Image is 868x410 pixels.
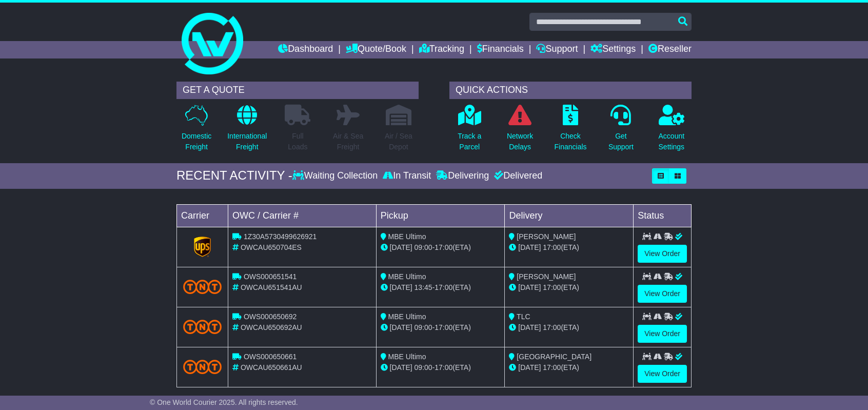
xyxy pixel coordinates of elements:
[435,243,452,251] span: 17:00
[517,313,530,321] span: TLC
[491,170,542,182] div: Delivered
[390,283,412,291] span: [DATE]
[183,320,222,334] img: TNT_Domestic.png
[390,363,412,372] span: [DATE]
[241,363,302,372] span: OWCAU650661AU
[608,104,634,158] a: GetSupport
[518,283,541,291] span: [DATE]
[608,131,634,152] p: Get Support
[543,323,561,331] span: 17:00
[380,170,433,182] div: In Transit
[182,131,211,152] p: Domestic Freight
[518,323,541,331] span: [DATE]
[181,104,212,158] a: DomesticFreight
[346,41,406,58] a: Quote/Book
[543,243,561,251] span: 17:00
[638,285,687,303] a: View Order
[388,353,426,361] span: MBE Ultimo
[381,242,501,253] div: - (ETA)
[183,280,222,294] img: TNT_Domestic.png
[285,131,310,152] p: Full Loads
[543,363,561,372] span: 17:00
[638,365,687,383] a: View Order
[518,243,541,251] span: [DATE]
[648,41,692,58] a: Reseller
[150,398,298,406] span: © One World Courier 2025. All rights reserved.
[388,272,426,281] span: MBE Ultimo
[244,313,297,321] span: OWS000650692
[177,204,228,227] td: Carrier
[435,363,452,372] span: 17:00
[457,104,482,158] a: Track aParcel
[228,204,377,227] td: OWC / Carrier #
[638,245,687,263] a: View Order
[477,41,524,58] a: Financials
[659,131,685,152] p: Account Settings
[381,362,501,373] div: - (ETA)
[554,104,587,158] a: CheckFinancials
[244,353,297,361] span: OWS000650661
[381,322,501,333] div: - (ETA)
[518,363,541,372] span: [DATE]
[435,283,452,291] span: 17:00
[176,82,419,99] div: GET A QUOTE
[227,104,267,158] a: InternationalFreight
[509,282,629,293] div: (ETA)
[241,283,302,291] span: OWCAU651541AU
[433,170,491,182] div: Delivering
[435,323,452,331] span: 17:00
[536,41,578,58] a: Support
[415,363,432,372] span: 09:00
[244,272,297,281] span: OWS000651541
[388,232,426,241] span: MBE Ultimo
[227,131,267,152] p: International Freight
[509,322,629,333] div: (ETA)
[381,282,501,293] div: - (ETA)
[638,325,687,343] a: View Order
[419,41,464,58] a: Tracking
[183,360,222,374] img: TNT_Domestic.png
[505,204,634,227] td: Delivery
[388,313,426,321] span: MBE Ultimo
[517,272,576,281] span: [PERSON_NAME]
[517,353,591,361] span: [GEOGRAPHIC_DATA]
[507,131,533,152] p: Network Delays
[634,204,692,227] td: Status
[278,41,333,58] a: Dashboard
[517,232,576,241] span: [PERSON_NAME]
[555,131,587,152] p: Check Financials
[241,323,302,331] span: OWCAU650692AU
[194,237,211,257] img: GetCarrierServiceLogo
[176,168,292,183] div: RECENT ACTIVITY -
[244,232,317,241] span: 1Z30A5730499626921
[509,242,629,253] div: (ETA)
[390,243,412,251] span: [DATE]
[506,104,534,158] a: NetworkDelays
[458,131,481,152] p: Track a Parcel
[449,82,692,99] div: QUICK ACTIONS
[241,243,302,251] span: OWCAU650704ES
[292,170,380,182] div: Waiting Collection
[415,243,432,251] span: 09:00
[376,204,505,227] td: Pickup
[590,41,636,58] a: Settings
[509,362,629,373] div: (ETA)
[390,323,412,331] span: [DATE]
[543,283,561,291] span: 17:00
[415,323,432,331] span: 09:00
[333,131,363,152] p: Air & Sea Freight
[415,283,432,291] span: 13:45
[658,104,685,158] a: AccountSettings
[385,131,412,152] p: Air / Sea Depot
